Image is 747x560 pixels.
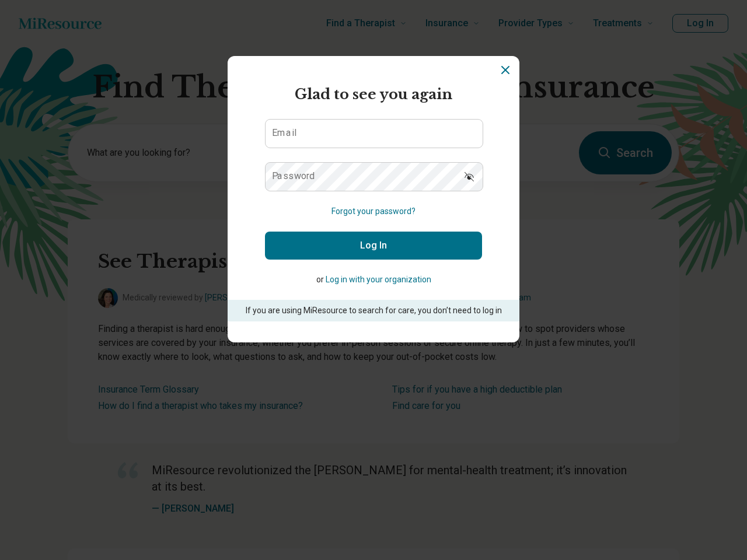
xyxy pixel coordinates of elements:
[244,304,503,317] p: If you are using MiResource to search for care, you don’t need to log in
[331,205,416,218] button: Forgot your password?
[272,128,296,138] label: Email
[265,274,482,286] p: or
[265,84,482,105] h2: Glad to see you again
[265,232,482,260] button: Log In
[498,63,512,77] button: Dismiss
[326,274,431,286] button: Log in with your organization
[228,56,519,342] section: Login Dialog
[456,162,482,190] button: Show password
[272,171,315,181] label: Password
